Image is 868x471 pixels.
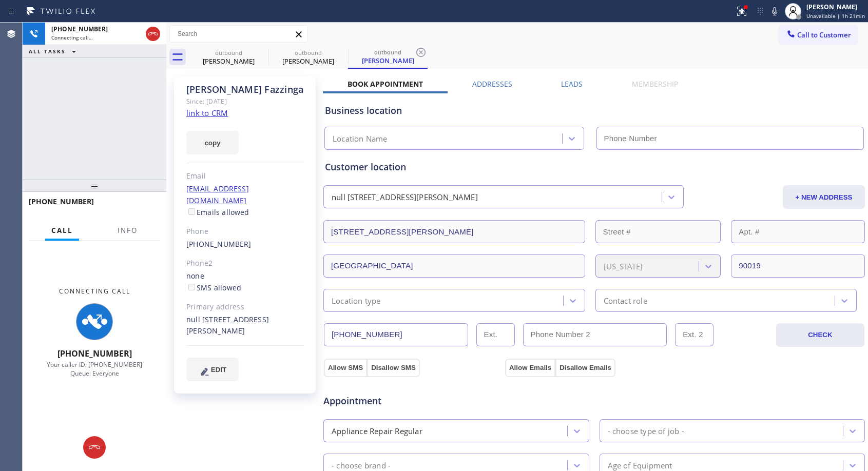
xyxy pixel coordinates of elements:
div: - choose brand - [332,459,391,471]
button: Call to Customer [779,25,858,45]
div: [PERSON_NAME] [806,3,865,11]
a: link to CRM [186,108,228,118]
label: SMS allowed [186,283,241,292]
div: Customer location [325,160,863,174]
button: Hang up [146,27,160,41]
input: City [323,254,585,278]
span: [PHONE_NUMBER] [51,25,108,33]
input: Ext. 2 [675,323,713,346]
button: Disallow Emails [555,359,615,377]
label: Emails allowed [186,207,249,217]
span: Connecting Call [59,287,130,296]
div: Email [186,170,304,182]
button: EDIT [186,358,239,381]
div: [PERSON_NAME] [269,56,347,66]
input: Ext. [476,323,515,346]
div: Age of Equipment [608,459,672,471]
div: Primary address [186,301,304,313]
input: ZIP [731,254,865,278]
button: Hang up [83,436,106,459]
div: - choose type of job - [608,425,684,437]
button: + NEW ADDRESS [783,185,865,209]
button: Mute [767,4,782,18]
input: Phone Number [596,127,864,150]
input: SMS allowed [188,284,195,290]
div: [PERSON_NAME] [190,56,267,66]
div: null [STREET_ADDRESS][PERSON_NAME] [332,191,478,203]
button: Allow Emails [505,359,555,377]
label: Leads [561,79,583,89]
span: Info [118,226,138,235]
div: Phone [186,226,304,238]
a: [PHONE_NUMBER] [186,239,252,249]
input: Address [323,220,585,243]
input: Street # [595,220,721,243]
span: Call [51,226,73,235]
div: Business location [325,104,863,117]
span: [PHONE_NUMBER] [57,348,132,359]
div: outbound [269,49,347,56]
span: Unavailable | 1h 21min [806,12,865,19]
label: Membership [632,79,678,89]
button: copy [186,131,239,154]
input: Apt. # [731,220,865,243]
div: Location Name [333,133,388,145]
a: [EMAIL_ADDRESS][DOMAIN_NAME] [186,184,249,205]
div: none [186,270,304,294]
div: outbound [190,49,267,56]
label: Addresses [472,79,512,89]
label: Book Appointment [348,79,423,89]
input: Phone Number [324,323,468,346]
input: Search [170,26,307,42]
div: Since: [DATE] [186,95,304,107]
span: Appointment [323,394,503,408]
button: Allow SMS [324,359,367,377]
div: Location type [332,295,381,306]
span: Call to Customer [797,30,851,40]
button: Disallow SMS [367,359,420,377]
button: Info [111,221,144,241]
input: Emails allowed [188,208,195,215]
button: Call [45,221,79,241]
div: Appliance Repair Regular [332,425,422,437]
div: Jason Fazzinga [269,46,347,69]
div: Contact role [604,295,647,306]
span: EDIT [211,366,226,374]
div: outbound [349,48,427,56]
div: [PERSON_NAME] Fazzinga [186,84,304,95]
input: Phone Number 2 [523,323,667,346]
button: CHECK [776,323,864,347]
span: Connecting call… [51,34,93,41]
div: null [STREET_ADDRESS][PERSON_NAME] [186,314,304,338]
button: ALL TASKS [23,45,86,57]
div: Jason Fazzinga [349,46,427,68]
div: [PERSON_NAME] [349,56,427,65]
span: Your caller ID: [PHONE_NUMBER] Queue: Everyone [47,360,142,378]
span: [PHONE_NUMBER] [29,197,94,206]
span: ALL TASKS [29,48,66,55]
div: Jason Fazzinga [190,46,267,69]
div: Phone2 [186,258,304,269]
